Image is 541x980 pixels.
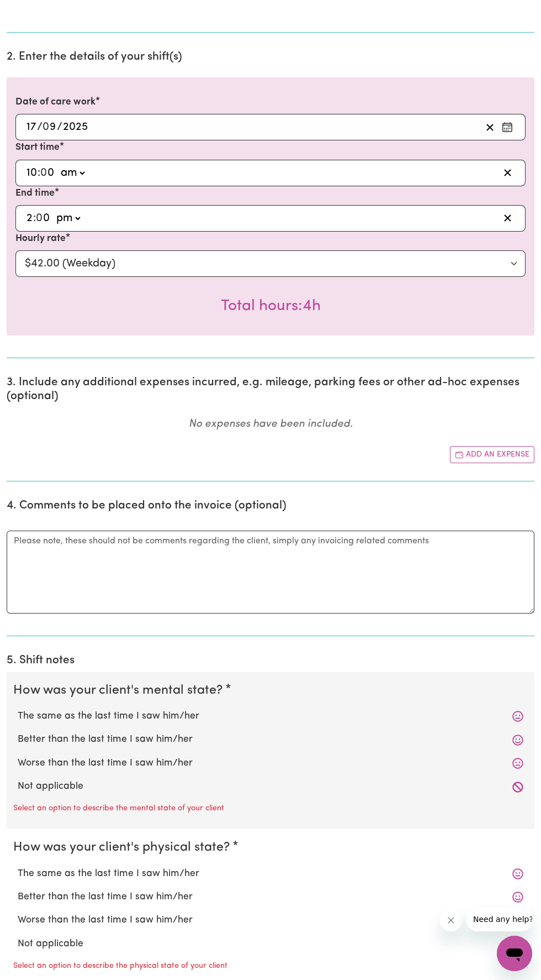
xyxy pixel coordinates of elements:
[18,890,523,904] label: Better than the last time I saw him/her
[13,838,234,857] legend: How was your client's physical state?
[36,213,43,224] span: 0
[43,119,57,135] input: --
[18,756,523,771] label: Worse than the last time I saw him/her
[15,95,96,109] label: Date of care work
[189,419,353,429] em: No expenses have been included.
[18,779,523,794] label: Not applicable
[13,960,227,972] p: Select an option to describe the physical state of your client
[466,907,532,931] iframe: Message from company
[38,167,40,179] span: :
[62,119,88,135] input: ----
[7,499,534,513] h2: 4. Comments to be placed onto the invoice (optional)
[26,165,38,181] input: --
[13,803,224,815] p: Select an option to describe the mental state of your client
[7,50,534,64] h2: 2. Enter the details of your shift(s)
[221,298,321,314] span: Total hours worked: 4 hours
[7,654,534,668] h2: 5. Shift notes
[450,446,534,463] button: Add another expense
[18,937,523,951] label: Not applicable
[15,186,55,201] label: End time
[57,121,62,133] span: /
[440,909,462,931] iframe: Close message
[36,210,51,227] input: --
[43,122,49,133] span: 0
[33,212,36,224] span: :
[40,167,47,179] span: 0
[26,210,33,227] input: --
[7,8,67,17] span: Need any help?
[15,232,66,246] label: Hourly rate
[13,681,227,700] legend: How was your client's mental state?
[41,165,55,181] input: --
[498,119,516,135] button: Enter the date of care work
[18,732,523,747] label: Better than the last time I saw him/her
[18,913,523,927] label: Worse than the last time I saw him/her
[37,121,43,133] span: /
[7,376,534,403] h2: 3. Include any additional expenses incurred, e.g. mileage, parking fees or other ad-hoc expenses ...
[481,119,498,135] button: Clear date
[18,867,523,881] label: The same as the last time I saw him/her
[497,936,532,971] iframe: Button to launch messaging window
[26,119,37,135] input: --
[15,140,60,155] label: Start time
[18,709,523,724] label: The same as the last time I saw him/her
